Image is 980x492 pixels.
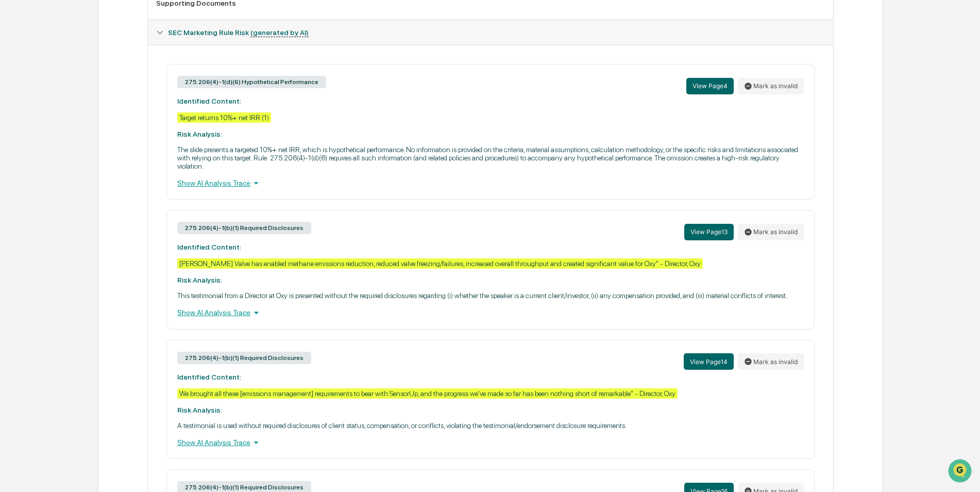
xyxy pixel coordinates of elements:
[21,141,29,149] img: 1746055101610-c473b297-6a78-478c-a979-82029cc54cd1
[177,388,678,399] div: We brought all these [emissions management] requirements to bear with SensorUp, and the progress ...
[738,353,804,370] button: Mark as invalid
[10,204,19,212] div: 🔎
[46,79,169,89] div: Start new chat
[75,184,83,192] div: 🗄️
[148,20,833,45] div: SEC Marketing Rule Risk (generated by AI)
[46,89,142,97] div: We're available if you need us!
[947,458,975,486] iframe: Open customer support
[177,352,311,364] div: 275.206(4)-1(b)(1) Required Disclosures
[10,114,69,123] div: Past conversations
[160,112,188,125] button: See all
[91,140,112,149] span: [DATE]
[175,82,188,94] button: Start new chat
[6,199,69,217] a: 🔎Data Lookup
[85,183,128,193] span: Attestations
[684,353,734,370] button: View Page14
[21,183,66,193] span: Preclearance
[738,78,804,94] button: Mark as invalid
[10,79,29,97] img: 1746055101610-c473b297-6a78-478c-a979-82029cc54cd1
[177,258,703,269] div: [PERSON_NAME] Valve has enabled methane emissions reduction, reduced valve freezing/failures, inc...
[177,177,803,189] div: Show AI Analysis Trace
[177,130,222,138] strong: Risk Analysis:
[22,79,40,97] img: 8933085812038_c878075ebb4cc5468115_72.jpg
[10,130,27,147] img: Jack Rasmussen
[177,307,803,318] div: Show AI Analysis Trace
[177,276,222,284] strong: Risk Analysis:
[168,28,309,37] span: SEC Marketing Rule Risk
[177,97,241,105] strong: Identified Content:
[10,184,19,192] div: 🖐️
[10,22,188,38] p: How can we help?
[6,179,71,198] a: 🖐️Preclearance
[177,437,803,448] div: Show AI Analysis Trace
[177,76,326,88] div: 275.206(4)-1(d)(6) Hypothetical Performance
[686,78,734,94] button: View Page4
[684,224,734,240] button: View Page13
[86,140,89,149] span: •
[103,228,125,236] span: Pylon
[71,179,132,198] a: 🗄️Attestations
[177,243,241,251] strong: Identified Content:
[177,291,803,300] p: This testimonial from a Director at Oxy is presented without the required disclosures regarding (...
[177,406,222,414] strong: Risk Analysis:
[177,421,803,430] p: A testimonial is used without required disclosures of client status, compensation, or conflicts, ...
[738,224,804,240] button: Mark as invalid
[177,222,311,234] div: 275.206(4)-1(b)(1) Required Disclosures
[250,28,309,37] u: (generated by AI)
[177,112,271,123] div: Target returns 10%+ net IRR (1)
[177,373,241,381] strong: Identified Content:
[73,227,125,236] a: Powered byPylon
[177,145,803,170] p: The slide presents a targeted 10%+ net IRR, which is hypothetical performance. No information is ...
[21,203,65,213] span: Data Lookup
[32,140,83,149] span: [PERSON_NAME]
